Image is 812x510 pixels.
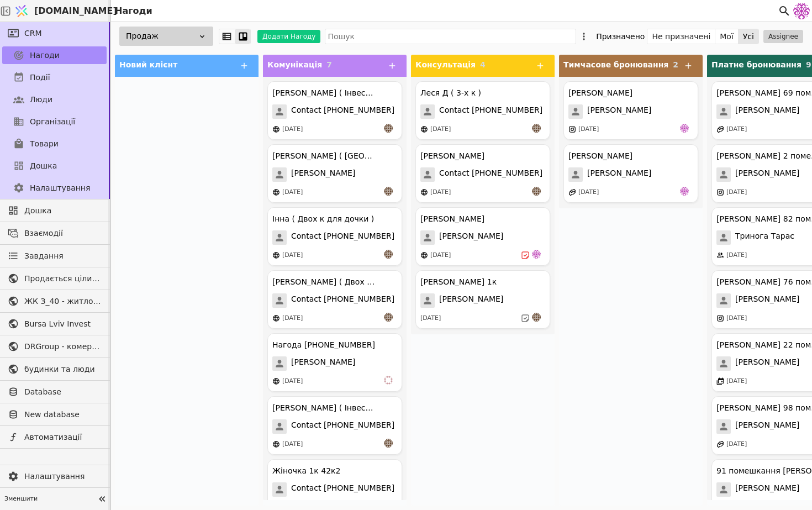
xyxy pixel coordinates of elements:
[532,250,541,259] img: de
[2,428,107,446] a: Автоматизації
[267,144,402,203] div: [PERSON_NAME] ( [GEOGRAPHIC_DATA] )[PERSON_NAME][DATE]an
[282,188,303,197] div: [DATE]
[282,125,303,134] div: [DATE]
[257,30,320,43] button: Додати Нагоду
[119,60,177,69] span: Новий клієнт
[587,167,651,182] span: [PERSON_NAME]
[272,377,280,385] img: online-store.svg
[420,188,428,196] img: online-store.svg
[420,125,428,133] img: online-store.svg
[806,60,811,69] span: 9
[24,409,101,420] span: New database
[793,3,810,19] img: 137b5da8a4f5046b86490006a8dec47a
[384,376,393,385] img: vi
[267,207,402,266] div: Інна ( Двох к для дочки )Contact [PHONE_NUMBER][DATE]an
[716,440,724,448] img: affiliate-program.svg
[272,150,377,162] div: [PERSON_NAME] ( [GEOGRAPHIC_DATA] )
[439,293,503,308] span: [PERSON_NAME]
[763,30,803,43] button: Assignee
[34,4,117,18] span: [DOMAIN_NAME]
[384,439,393,448] img: an
[24,273,101,285] span: Продається цілий будинок [PERSON_NAME] нерухомість
[2,315,107,333] a: Bursa Lviv Invest
[716,125,724,133] img: affiliate-program.svg
[110,4,152,18] h2: Нагоди
[272,188,280,196] img: online-store.svg
[2,338,107,355] a: DRGroup - комерційна нерухоомість
[384,187,393,196] img: an
[532,124,541,133] img: an
[2,113,107,130] a: Організації
[282,377,303,386] div: [DATE]
[119,27,213,46] div: Продаж
[2,224,107,242] a: Взаємодії
[11,1,110,22] a: [DOMAIN_NAME]
[2,467,107,485] a: Налаштування
[30,94,52,106] span: Люди
[716,314,724,322] img: instagram.svg
[568,150,632,162] div: [PERSON_NAME]
[272,440,280,448] img: online-store.svg
[568,125,576,133] img: instagram.svg
[24,28,42,39] span: CRM
[430,251,451,260] div: [DATE]
[716,188,724,196] img: instagram.svg
[563,144,698,203] div: [PERSON_NAME][PERSON_NAME][DATE]de
[30,138,59,150] span: Товари
[532,313,541,322] img: an
[13,1,30,22] img: Logo
[24,296,101,307] span: ЖК З_40 - житлова та комерційна нерухомість класу Преміум
[415,81,550,140] div: Леся Д ( 3-х к )Contact [PHONE_NUMBER][DATE]an
[30,160,57,172] span: Дошка
[325,29,576,44] input: Пошук
[578,125,599,134] div: [DATE]
[2,202,107,219] a: Дошка
[568,87,632,99] div: [PERSON_NAME]
[415,144,550,203] div: [PERSON_NAME]Contact [PHONE_NUMBER][DATE]an
[2,247,107,265] a: Завдання
[30,72,50,83] span: Події
[24,250,64,262] span: Завдання
[726,314,747,323] div: [DATE]
[480,60,486,69] span: 4
[30,182,90,194] span: Налаштування
[24,432,101,443] span: Автоматизації
[532,187,541,196] img: an
[267,270,402,329] div: [PERSON_NAME] ( Двох к для себе )Contact [PHONE_NUMBER][DATE]an
[4,495,94,504] span: Зменшити
[291,104,394,119] span: Contact [PHONE_NUMBER]
[272,314,280,322] img: online-store.svg
[420,251,428,259] img: online-store.svg
[563,60,668,69] span: Тимчасове бронювання
[420,213,484,225] div: [PERSON_NAME]
[282,314,303,323] div: [DATE]
[291,167,355,182] span: [PERSON_NAME]
[568,188,576,196] img: affiliate-program.svg
[2,135,107,153] a: Товари
[420,276,497,288] div: [PERSON_NAME] 1к
[735,104,799,119] span: [PERSON_NAME]
[420,87,481,99] div: Леся Д ( 3-х к )
[735,293,799,308] span: [PERSON_NAME]
[726,251,747,260] div: [DATE]
[2,24,107,42] a: CRM
[24,341,101,353] span: DRGroup - комерційна нерухоомість
[647,29,715,44] button: Не призначені
[735,482,799,497] span: [PERSON_NAME]
[291,293,394,308] span: Contact [PHONE_NUMBER]
[711,60,802,69] span: Платне бронювання
[726,188,747,197] div: [DATE]
[30,50,60,61] span: Нагоди
[430,125,451,134] div: [DATE]
[2,91,107,108] a: Люди
[272,465,340,477] div: Жіночка 1к 42к2
[735,230,794,245] span: Тринога Тарас
[587,104,651,119] span: [PERSON_NAME]
[384,124,393,133] img: an
[2,46,107,64] a: Нагоди
[715,29,739,44] button: Мої
[739,29,758,44] button: Усі
[716,377,724,385] img: events.svg
[282,251,303,260] div: [DATE]
[384,250,393,259] img: an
